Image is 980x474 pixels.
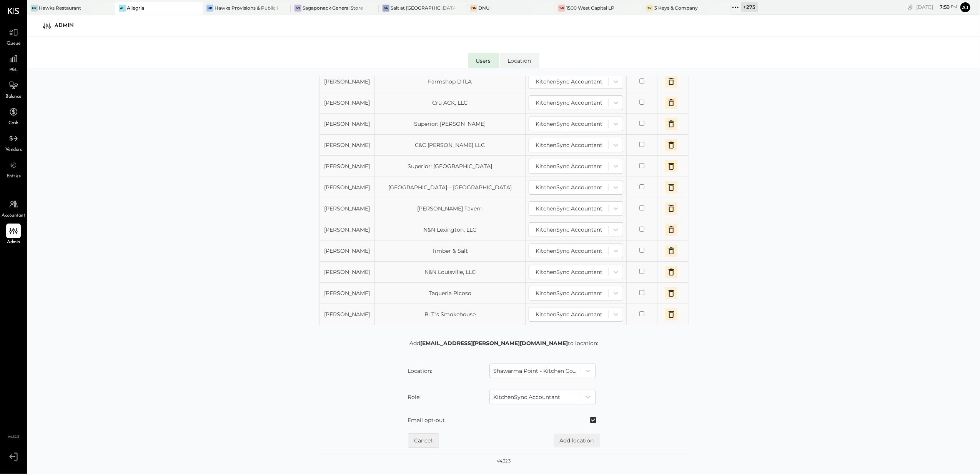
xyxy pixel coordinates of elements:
[7,173,21,180] span: Entries
[2,212,25,219] span: Accountant
[319,262,374,283] td: [PERSON_NAME]
[127,5,144,11] div: Allegria
[374,177,526,198] td: [GEOGRAPHIC_DATA] – [GEOGRAPHIC_DATA]
[294,5,301,12] div: SG
[31,5,38,12] div: HR
[383,5,389,12] div: Sa
[374,304,526,325] td: B. T.'s Smokehouse
[319,240,374,262] td: [PERSON_NAME]
[0,25,27,47] a: Queue
[741,2,758,12] div: + 275
[907,3,914,11] div: copy link
[409,339,598,347] p: Add to location:
[319,177,374,198] td: [PERSON_NAME]
[566,5,614,11] div: 1500 West Capital LP
[408,433,439,448] button: Cancel
[319,283,374,304] td: [PERSON_NAME]
[319,304,374,325] td: [PERSON_NAME]
[558,5,565,12] div: 1W
[5,93,22,100] span: Balance
[119,5,126,12] div: Al
[470,5,477,12] div: DN
[374,219,526,240] td: N&N Lexington, LLC
[374,156,526,177] td: Superior: [GEOGRAPHIC_DATA]
[319,92,374,113] td: [PERSON_NAME]
[7,239,20,246] span: Admin
[0,197,27,219] a: Accountant
[0,158,27,180] a: Entries
[408,393,421,401] label: Role:
[8,120,18,127] span: Cash
[408,367,433,375] label: Location:
[374,198,526,219] td: [PERSON_NAME] Tavern
[303,5,363,11] div: Sagaponack General Store
[7,40,21,47] span: Queue
[497,458,511,464] div: v 4.32.3
[374,113,526,135] td: Superior: [PERSON_NAME]
[5,147,22,154] span: Vendors
[9,67,18,74] span: P&L
[0,52,27,74] a: P&L
[215,5,279,11] div: Hawks Provisions & Public House
[420,340,568,347] strong: [EMAIL_ADDRESS][PERSON_NAME][DOMAIN_NAME]
[478,5,489,11] div: DNU
[319,113,374,135] td: [PERSON_NAME]
[319,156,374,177] td: [PERSON_NAME]
[374,262,526,283] td: N&N Louisville, LLC
[0,105,27,127] a: Cash
[55,20,82,32] div: Admin
[374,283,526,304] td: Taqueria Picoso
[554,434,600,447] button: Add location
[0,224,27,246] a: Admin
[408,416,445,424] label: Email opt-out
[374,135,526,156] td: C&C [PERSON_NAME] LLC
[500,53,539,68] li: Location
[374,71,526,92] td: Farmshop DTLA
[319,71,374,92] td: [PERSON_NAME]
[391,5,455,11] div: Salt at [GEOGRAPHIC_DATA]
[959,1,972,13] button: Aj
[916,3,957,11] div: [DATE]
[654,5,698,11] div: 3 Keys & Company
[646,5,653,12] div: 3K
[319,135,374,156] td: [PERSON_NAME]
[319,198,374,219] td: [PERSON_NAME]
[374,240,526,262] td: Timber & Salt
[374,92,526,113] td: Cru ACK, LLC
[468,53,499,68] li: Users
[0,131,27,154] a: Vendors
[319,219,374,240] td: [PERSON_NAME]
[39,5,81,11] div: Hawks Restaurant
[0,78,27,100] a: Balance
[206,5,213,12] div: HP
